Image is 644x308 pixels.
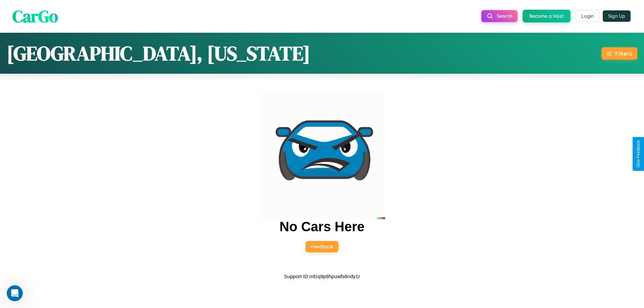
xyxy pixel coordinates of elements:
p: Support ID: mfzq9p8hpuwfs6ndy1r [284,272,360,281]
span: CarGo [12,4,58,27]
button: Search [481,10,518,22]
div: Filters [615,50,632,57]
h2: No Cars Here [279,219,364,234]
iframe: Intercom live chat [7,285,23,301]
h1: [GEOGRAPHIC_DATA], [US_STATE] [7,40,310,67]
button: Feedback [306,241,338,252]
button: Login [576,10,599,22]
img: car [259,93,385,219]
span: Search [497,13,512,19]
button: Sign Up [603,10,631,22]
button: Become a Host [523,10,571,22]
div: Give Feedback [636,140,641,168]
button: Filters [601,47,637,60]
